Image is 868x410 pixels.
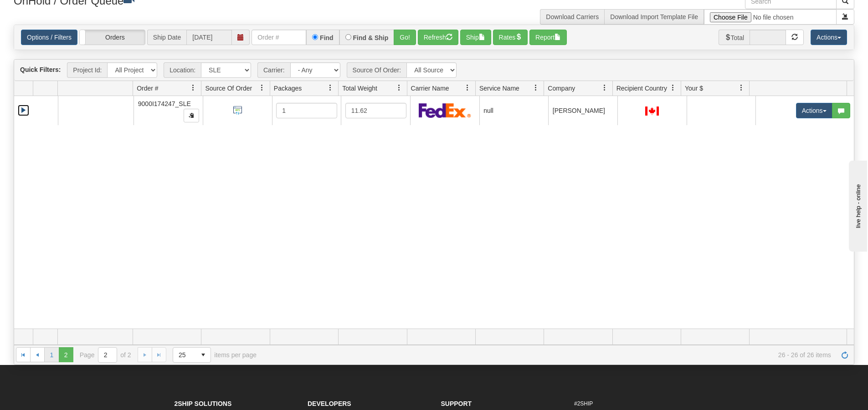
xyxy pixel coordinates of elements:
img: API [230,103,245,118]
span: Source Of Order: [347,62,407,78]
span: items per page [173,347,257,363]
a: Download Import Template File [610,13,698,20]
span: Page sizes drop down [173,347,211,363]
span: Order # [137,84,158,93]
a: Download Carriers [546,13,599,20]
button: Actions [796,103,832,118]
button: Rates [493,30,528,45]
a: Options / Filters [21,30,77,45]
span: Carrier Name [411,84,449,93]
input: Order # [252,30,306,45]
span: Packages [274,84,302,93]
button: Go! [394,30,416,45]
a: Total Weight filter column settings [391,80,407,96]
span: Recipient Country [616,84,667,93]
td: null [479,96,549,125]
a: Company filter column settings [597,80,612,96]
span: Project Id: [67,62,107,78]
label: Orders [80,30,145,45]
span: Service Name [479,84,519,93]
a: Go to the first page [16,347,31,362]
span: Source Of Order [205,84,252,93]
strong: Support [441,400,472,407]
button: Refresh [418,30,458,45]
span: 26 - 26 of 26 items [269,351,831,359]
a: Order # filter column settings [185,80,201,96]
a: Expand [18,105,29,116]
span: Total Weight [342,84,377,93]
span: Location: [164,62,201,78]
a: Recipient Country filter column settings [665,80,681,96]
span: Carrier: [257,62,290,78]
span: 9000I174247_SLE [138,100,191,107]
a: Packages filter column settings [323,80,338,96]
a: Your $ filter column settings [734,80,749,96]
input: Page 2 [98,348,117,362]
span: Page of 2 [80,347,131,363]
button: Report [529,30,567,45]
a: Service Name filter column settings [528,80,544,96]
strong: 2Ship Solutions [175,400,232,407]
span: Your $ [685,84,703,93]
a: Source Of Order filter column settings [254,80,270,96]
button: Actions [811,30,847,45]
span: Ship Date [147,30,186,45]
span: Total [719,30,750,45]
span: select [196,348,211,362]
div: live help - online [7,8,84,15]
label: Find [320,35,334,41]
label: Find & Ship [353,35,389,41]
strong: Developers [308,400,351,407]
button: Ship [460,30,491,45]
a: 1 [44,347,59,362]
h6: #2SHIP [574,401,694,407]
input: Import [704,9,837,25]
span: Page 2 [59,347,73,362]
span: 25 [179,350,190,359]
div: grid toolbar [14,60,854,81]
a: Go to the previous page [30,347,45,362]
td: [PERSON_NAME] [548,96,617,125]
img: FedEx [419,103,471,118]
button: Copy to clipboard [184,109,199,122]
iframe: chat widget [847,158,867,251]
a: Refresh [837,347,852,362]
label: Quick Filters: [20,65,61,74]
a: Carrier Name filter column settings [460,80,475,96]
img: CA [645,106,659,116]
span: Company [548,84,575,93]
